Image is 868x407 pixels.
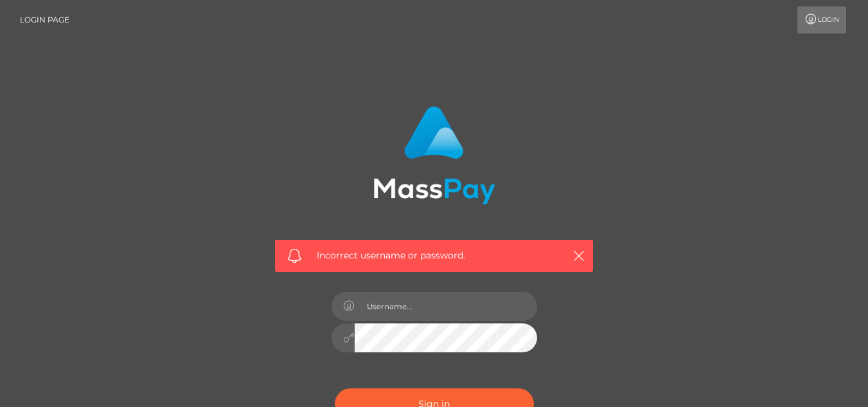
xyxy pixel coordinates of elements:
[317,249,551,262] span: Incorrect username or password.
[20,6,69,33] a: Login Page
[355,292,537,321] input: Username...
[797,6,846,33] a: Login
[373,106,495,204] img: MassPay Login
